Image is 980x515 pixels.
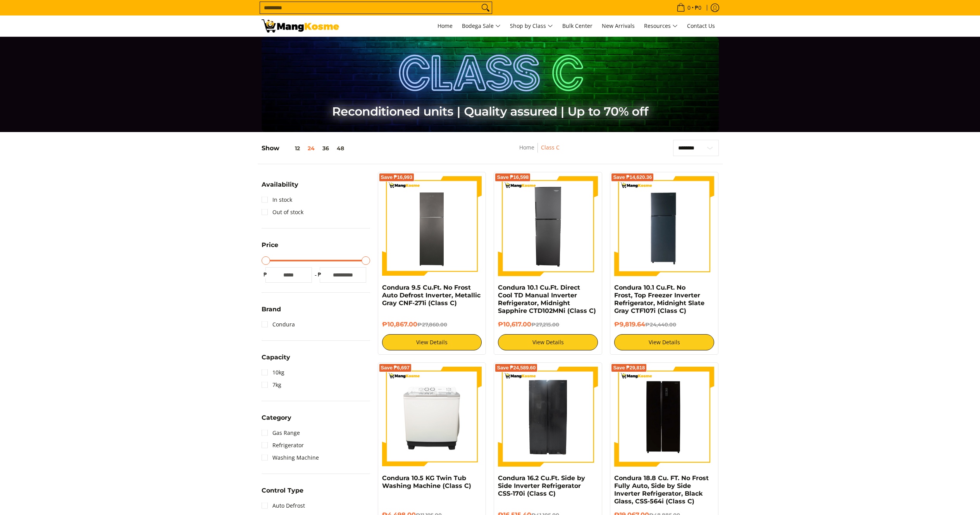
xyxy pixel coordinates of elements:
a: View Details [382,334,482,350]
span: Save ₱16,993 [381,175,413,180]
a: Washing Machine [262,451,319,464]
summary: Open [262,354,290,366]
span: Control Type [262,488,303,494]
a: Auto Defrost [262,500,305,512]
a: Bodega Sale [458,15,505,36]
span: Bodega Sale [462,21,501,31]
h5: Show [262,144,348,152]
a: New Arrivals [598,15,639,36]
span: Resources [644,21,678,31]
span: Availability [262,182,298,188]
a: Condura 10.1 Cu.Ft. Direct Cool TD Manual Inverter Refrigerator, Midnight Sapphire CTD102MNi (Cla... [498,284,596,314]
a: 10kg [262,366,284,379]
a: Class C [541,144,560,151]
del: ₱27,860.00 [417,321,447,328]
a: Condura 16.2 Cu.Ft. Side by Side Inverter Refrigerator CSS-170i (Class C) [498,474,585,497]
a: Out of stock [262,206,303,218]
a: Shop by Class [506,15,557,36]
span: ₱0 [694,5,703,10]
span: 0 [686,5,692,10]
span: • [674,3,704,12]
img: Condura 18.8 Cu. FT. No Frost Fully Auto, Side by Side Inverter Refrigerator, Black Glass, CSS-56... [614,367,714,467]
a: Condura [262,318,295,331]
del: ₱24,440.00 [645,321,676,328]
span: ₱ [262,271,269,278]
summary: Open [262,182,298,194]
h6: ₱10,617.00 [498,321,598,328]
a: View Details [498,334,598,350]
a: Gas Range [262,427,300,439]
summary: Open [262,415,291,427]
span: ₱ [316,271,324,278]
a: In stock [262,194,292,206]
span: Save ₱14,620.36 [613,175,652,180]
a: Contact Us [683,15,719,36]
span: Contact Us [687,22,715,29]
span: Save ₱6,697 [381,366,410,370]
img: Condura 16.2 Cu.Ft. Side by Side Inverter Refrigerator CSS-170i (Class C) [498,367,598,467]
span: Save ₱29,818 [613,366,645,370]
span: Bulk Center [562,22,592,29]
span: New Arrivals [602,22,635,29]
span: Category [262,415,291,421]
span: Save ₱24,589.60 [497,366,536,370]
button: 12 [279,145,304,151]
button: 36 [319,145,333,151]
a: Bulk Center [558,15,596,36]
span: Shop by Class [510,21,553,31]
a: Home [519,144,534,151]
button: 24 [304,145,319,151]
summary: Open [262,488,303,500]
a: Condura 18.8 Cu. FT. No Frost Fully Auto, Side by Side Inverter Refrigerator, Black Glass, CSS-56... [614,474,709,505]
a: Resources [640,15,682,36]
a: Condura 10.5 KG Twin Tub Washing Machine (Class C) [382,474,471,489]
nav: Main Menu [347,15,719,36]
img: Condura 10.1 Cu.Ft. Direct Cool TD Manual Inverter Refrigerator, Midnight Sapphire CTD102MNi (Cla... [498,176,598,276]
a: 7kg [262,379,281,391]
a: Refrigerator [262,439,304,451]
a: View Details [614,334,714,350]
del: ₱27,215.00 [531,321,559,328]
img: Condura 10.1 Cu.Ft. No Frost, Top Freezer Inverter Refrigerator, Midnight Slate Gray CTF107i (Cla... [614,176,714,276]
span: Save ₱16,598 [497,175,529,180]
a: Condura 10.1 Cu.Ft. No Frost, Top Freezer Inverter Refrigerator, Midnight Slate Gray CTF107i (Cla... [614,284,704,314]
img: Class C Home &amp; Business Appliances: Up to 70% Off l Mang Kosme [262,19,339,33]
nav: Breadcrumbs [472,143,607,160]
h6: ₱10,867.00 [382,321,482,328]
span: Brand [262,306,281,312]
img: Condura 9.5 Cu.Ft. No Frost Auto Defrost Inverter, Metallic Gray CNF-271i (Class C) [382,176,482,276]
img: Condura 10.5 KG Twin Tub Washing Machine (Class C) [382,367,482,467]
button: Search [479,2,492,14]
span: Price [262,242,278,248]
a: Condura 9.5 Cu.Ft. No Frost Auto Defrost Inverter, Metallic Gray CNF-271i (Class C) [382,284,481,307]
button: 48 [333,145,348,151]
span: Capacity [262,354,290,360]
summary: Open [262,242,278,254]
summary: Open [262,306,281,318]
a: Home [434,15,456,36]
h6: ₱9,819.64 [614,321,714,328]
span: Home [437,22,453,29]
